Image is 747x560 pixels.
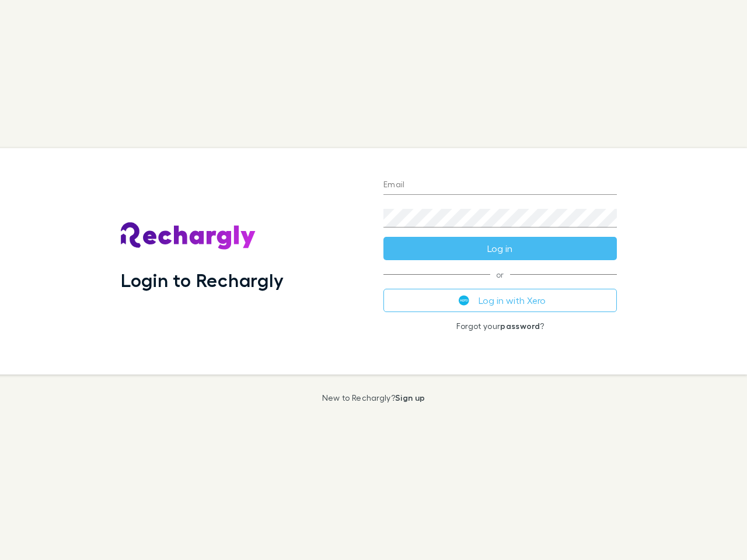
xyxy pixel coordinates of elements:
p: Forgot your ? [383,321,617,331]
span: or [383,274,617,275]
button: Log in with Xero [383,289,617,312]
img: Rechargly's Logo [121,222,256,250]
img: Xero's logo [459,295,469,306]
a: Sign up [395,393,425,402]
a: password [500,321,540,331]
h1: Login to Rechargly [121,269,284,291]
p: New to Rechargly? [322,393,425,402]
button: Log in [383,237,617,260]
